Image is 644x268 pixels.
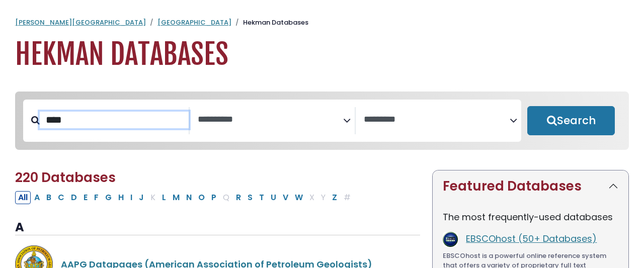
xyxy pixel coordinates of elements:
[15,18,146,27] a: [PERSON_NAME][GEOGRAPHIC_DATA]
[170,191,183,204] button: Filter Results M
[15,220,420,235] h3: A
[245,191,256,204] button: Filter Results S
[157,18,231,27] a: [GEOGRAPHIC_DATA]
[15,168,116,187] span: 220 Databases
[198,115,344,125] textarea: Search
[466,232,597,245] a: EBSCOhost (50+ Databases)
[208,191,219,204] button: Filter Results P
[233,191,244,204] button: Filter Results R
[40,112,189,128] input: Search database by title or keyword
[55,191,67,204] button: Filter Results C
[364,115,510,125] textarea: Search
[15,191,355,203] div: Alpha-list to filter by first letter of database name
[256,191,267,204] button: Filter Results T
[31,191,43,204] button: Filter Results A
[15,38,629,71] h1: Hekman Databases
[443,210,618,224] p: The most frequently-used databases
[195,191,208,204] button: Filter Results O
[80,191,91,204] button: Filter Results E
[268,191,279,204] button: Filter Results U
[15,191,31,204] button: All
[183,191,195,204] button: Filter Results N
[159,191,169,204] button: Filter Results L
[231,18,308,28] li: Hekman Databases
[43,191,54,204] button: Filter Results B
[527,106,615,135] button: Submit for Search Results
[115,191,127,204] button: Filter Results H
[292,191,306,204] button: Filter Results W
[15,18,629,28] nav: breadcrumb
[68,191,80,204] button: Filter Results D
[280,191,291,204] button: Filter Results V
[15,92,629,150] nav: Search filters
[433,170,628,202] button: Featured Databases
[136,191,147,204] button: Filter Results J
[91,191,102,204] button: Filter Results F
[102,191,115,204] button: Filter Results G
[127,191,135,204] button: Filter Results I
[329,191,340,204] button: Filter Results Z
